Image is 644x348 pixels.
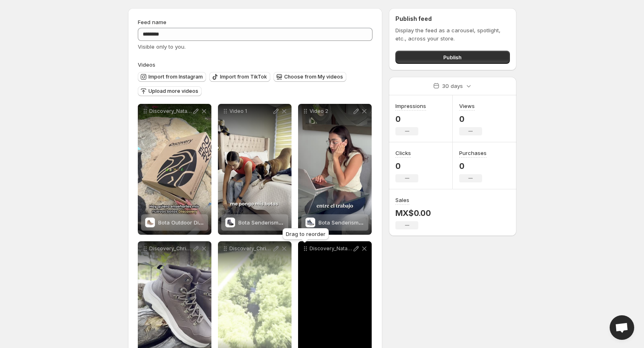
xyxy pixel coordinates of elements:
[395,161,418,171] p: 0
[395,149,411,157] h3: Clicks
[229,245,272,252] p: Discovery_Christian_2
[209,72,270,82] button: Import from TikTok
[218,104,292,235] div: Video 1Bota Senderismo Discovery Blackwood 2505 Azul para MujerBota Senderismo Discovery [PERSON_...
[138,86,202,96] button: Upload more videos
[395,26,509,43] p: Display the feed as a carousel, spotlight, etc., across your store.
[274,72,346,82] button: Choose from My videos
[148,88,198,94] span: Upload more videos
[395,196,409,204] h3: Sales
[310,108,352,115] p: Video 2
[395,102,426,110] h3: Impressions
[229,108,272,115] p: Video 1
[138,43,186,50] span: Visible only to you.
[395,114,426,124] p: 0
[138,72,206,82] button: Import from Instagram
[310,245,352,252] p: Discovery_Natalia 2
[319,219,493,226] span: Bota Senderismo Discovery Janka 2624 [PERSON_NAME] para Mujer
[284,74,343,80] span: Choose from My videos
[395,15,509,23] h2: Publish feed
[459,114,482,124] p: 0
[395,51,509,64] button: Publish
[459,149,487,157] h3: Purchases
[298,104,372,235] div: Video 2Bota Senderismo Discovery Janka 2624 Celeste para MujerBota Senderismo Discovery Janka 262...
[238,219,409,226] span: Bota Senderismo Discovery [PERSON_NAME] 2505 Azul para Mujer
[158,219,314,226] span: Bota Outdoor Discovery Expedition Montsant Pink 2471 Dama
[442,82,463,90] p: 30 days
[459,161,487,171] p: 0
[149,245,192,252] p: Discovery_Christian_1
[148,74,203,80] span: Import from Instagram
[138,19,166,25] span: Feed name
[138,104,211,235] div: Discovery_Natalia 1Bota Outdoor Discovery Expedition Montsant Pink 2471 DamaBota Outdoor Discover...
[443,53,462,61] span: Publish
[138,61,155,68] span: Videos
[149,108,192,115] p: Discovery_Natalia 1
[459,102,475,110] h3: Views
[610,315,634,340] div: Open chat
[395,208,431,218] p: MX$0.00
[220,74,267,80] span: Import from TikTok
